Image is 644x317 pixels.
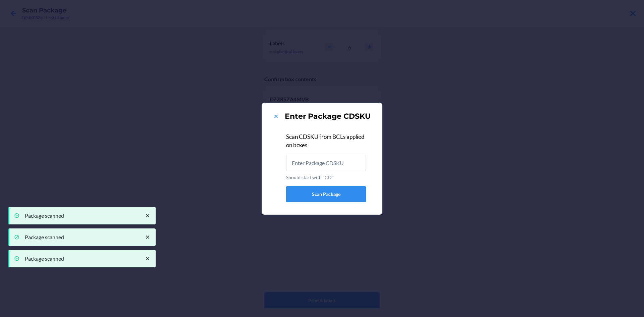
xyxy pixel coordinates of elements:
[25,212,138,219] p: Package scanned
[286,174,366,181] p: Should start with "CD"
[25,255,138,262] p: Package scanned
[285,111,371,122] h2: Enter Package CDSKU
[286,186,366,202] button: Scan Package
[286,133,366,150] div: Scan CDSKU from BCLs applied on boxes
[144,234,151,241] svg: close toast
[286,155,366,171] input: Should start with "CD"
[144,255,151,262] svg: close toast
[25,234,138,241] p: Package scanned
[144,212,151,219] svg: close toast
